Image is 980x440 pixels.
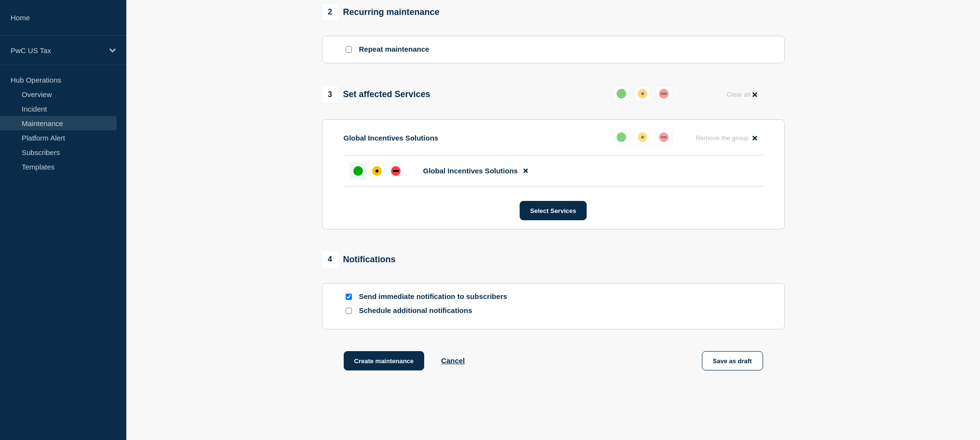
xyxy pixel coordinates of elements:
[344,351,425,370] button: Create maintenance
[659,89,669,99] div: down
[344,134,439,142] p: Global Incentives Solutions
[346,294,352,300] input: Send immediate notification to subscribers
[613,85,630,102] button: up
[520,201,587,220] button: Select Services
[617,89,626,99] div: up
[617,132,626,142] div: up
[322,4,338,20] span: 2
[441,356,465,365] button: Cancel
[359,292,513,301] p: Send immediate notification to subscribers
[696,134,749,142] span: Remove the group
[391,166,401,176] div: down
[655,85,672,102] button: down
[634,85,651,102] button: affected
[346,308,352,314] input: Schedule additional notifications
[659,132,669,142] div: down
[322,86,338,103] span: 3
[372,166,382,176] div: affected
[613,128,630,146] button: up
[721,85,763,104] button: Clear all
[322,4,440,20] div: Recurring maintenance
[702,351,763,370] button: Save as draft
[634,128,651,146] button: affected
[346,46,352,53] input: Repeat maintenance
[638,89,647,99] div: affected
[322,86,430,103] div: Set affected Services
[359,45,430,54] p: Repeat maintenance
[322,251,396,268] div: Notifications
[638,132,647,142] div: affected
[353,166,363,176] div: up
[690,128,763,147] button: Remove the group
[359,306,513,315] p: Schedule additional notifications
[11,46,103,55] p: PwC US Tax
[423,167,518,175] span: Global Incentives Solutions
[322,251,338,268] span: 4
[655,128,672,146] button: down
